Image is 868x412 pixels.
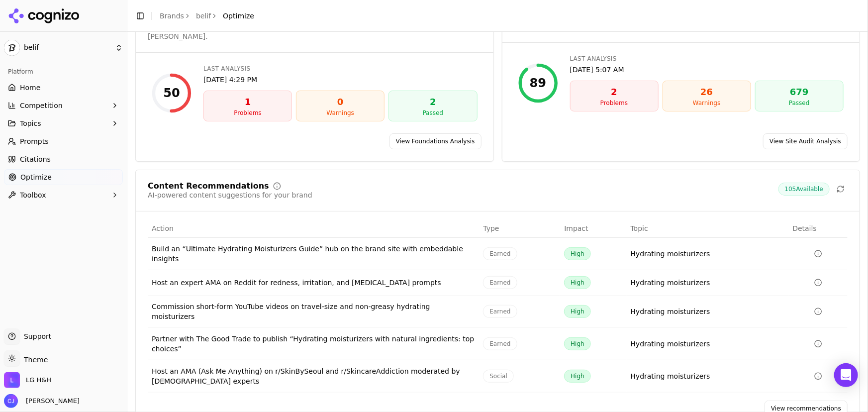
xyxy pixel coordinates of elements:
[564,276,591,289] span: High
[152,366,475,386] div: Host an AMA (Ask Me Anything) on r/SkinBySeoul and r/SkincareAddiction moderated by [DEMOGRAPHIC_...
[483,337,517,350] span: Earned
[631,278,710,288] a: Hydrating moisturizers
[160,11,254,21] nav: breadcrumb
[300,109,380,117] div: Warnings
[483,305,517,318] span: Earned
[22,397,80,406] span: [PERSON_NAME]
[834,363,858,387] div: Open Intercom Messenger
[208,109,288,117] div: Problems
[4,98,123,113] button: Competition
[4,187,123,203] button: Toolbox
[483,223,556,233] div: Type
[24,43,111,52] span: belif
[631,307,710,316] a: Hydrating moisturizers
[300,95,380,109] div: 0
[631,223,785,233] div: Topic
[4,115,123,131] button: Topics
[778,183,830,196] span: 105 Available
[152,334,475,354] div: Partner with The Good Trade to publish “Hydrating moisturizers with natural ingredients: top choi...
[483,370,514,383] span: Social
[483,247,517,260] span: Earned
[20,83,40,93] span: Home
[223,11,254,21] span: Optimize
[667,99,747,107] div: Warnings
[530,75,546,91] div: 89
[631,371,710,381] a: Hydrating moisturizers
[4,394,80,408] button: Open user button
[152,302,475,321] div: Commission short-form YouTube videos on travel-size and non-greasy hydrating moisturizers
[148,190,312,200] div: AI-powered content suggestions for your brand
[4,133,123,149] a: Prompts
[389,133,482,149] a: View Foundations Analysis
[196,11,211,21] a: belif
[393,109,473,117] div: Passed
[152,278,475,288] div: Host an expert AMA on Reddit for redness, irritation, and [MEDICAL_DATA] prompts
[163,85,180,101] div: 50
[631,249,710,259] a: Hydrating moisturizers
[20,331,51,341] span: Support
[20,356,48,364] span: Theme
[4,64,123,80] div: Platform
[760,85,839,99] div: 679
[570,55,844,63] div: Last Analysis
[792,223,844,233] div: Details
[20,118,41,128] span: Topics
[148,219,848,393] div: Data table
[575,99,654,107] div: Problems
[393,95,473,109] div: 2
[20,190,46,200] span: Toolbox
[208,95,288,109] div: 1
[564,247,591,260] span: High
[564,305,591,318] span: High
[4,394,18,408] img: Clay Johnson
[26,376,51,385] span: LG H&H
[564,370,591,383] span: High
[4,169,123,185] a: Optimize
[20,136,49,146] span: Prompts
[20,154,51,164] span: Citations
[4,40,20,56] img: belif
[20,101,63,110] span: Competition
[4,372,20,388] img: LG H&H
[483,276,517,289] span: Earned
[4,151,123,167] a: Citations
[631,339,710,349] a: Hydrating moisturizers
[20,172,52,182] span: Optimize
[760,99,839,107] div: Passed
[4,372,51,388] button: Open organization switcher
[575,85,654,99] div: 2
[570,65,844,75] div: [DATE] 5:07 AM
[152,244,475,264] div: Build an “Ultimate Hydrating Moisturizers Guide” hub on the brand site with embeddable insights
[152,223,475,233] div: Action
[203,75,478,85] div: [DATE] 4:29 PM
[667,85,747,99] div: 26
[203,65,478,73] div: Last Analysis
[148,182,269,190] div: Content Recommendations
[763,133,848,149] a: View Site Audit Analysis
[4,80,123,96] a: Home
[160,12,184,20] a: Brands
[564,223,622,233] div: Impact
[564,337,591,350] span: High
